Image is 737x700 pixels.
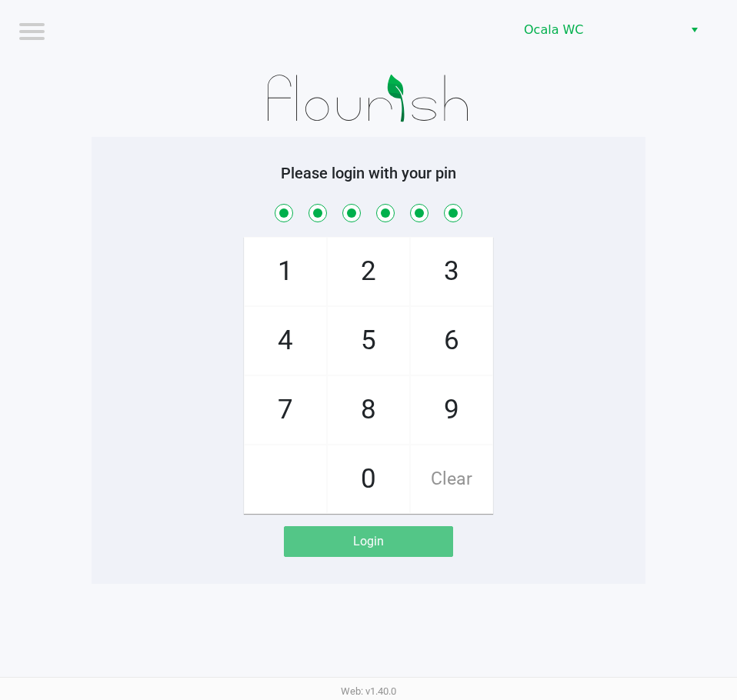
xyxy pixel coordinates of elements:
[341,685,396,697] span: Web: v1.40.0
[245,307,326,375] span: 4
[328,445,409,513] span: 0
[328,238,409,305] span: 2
[411,307,492,375] span: 6
[524,21,674,39] span: Ocala WC
[245,376,326,444] span: 7
[411,238,492,305] span: 3
[245,238,326,305] span: 1
[328,307,409,375] span: 5
[328,376,409,444] span: 8
[683,16,705,44] button: Select
[411,445,492,513] span: Clear
[411,376,492,444] span: 9
[103,164,634,182] h5: Please login with your pin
